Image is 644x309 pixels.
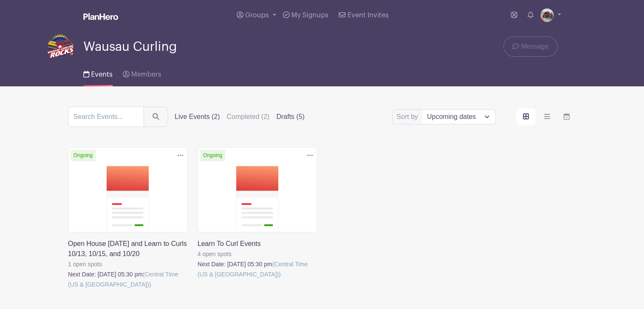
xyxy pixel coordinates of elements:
[175,112,220,122] label: Live Events (2)
[516,108,576,125] div: order and view
[175,112,312,122] div: filters
[348,12,389,19] span: Event Invites
[131,71,161,78] span: Members
[540,8,554,22] img: 26910163_2017657411582908_29100451901848203_o(1).jpg
[68,107,144,127] input: Search Events...
[503,36,557,57] a: Message
[83,13,118,20] img: logo_white-6c42ec7e38ccf1d336a20a19083b03d10ae64f83f12c07503d8b9e83406b4c7d.svg
[123,59,161,86] a: Members
[521,41,549,52] span: Message
[397,112,421,122] label: Sort by
[83,59,113,86] a: Events
[291,12,329,19] span: My Signups
[91,71,113,78] span: Events
[276,112,305,122] label: Drafts (5)
[227,112,269,122] label: Completed (2)
[245,12,269,19] span: Groups
[83,40,177,54] span: Wausau Curling
[48,34,73,59] img: logo-1.png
